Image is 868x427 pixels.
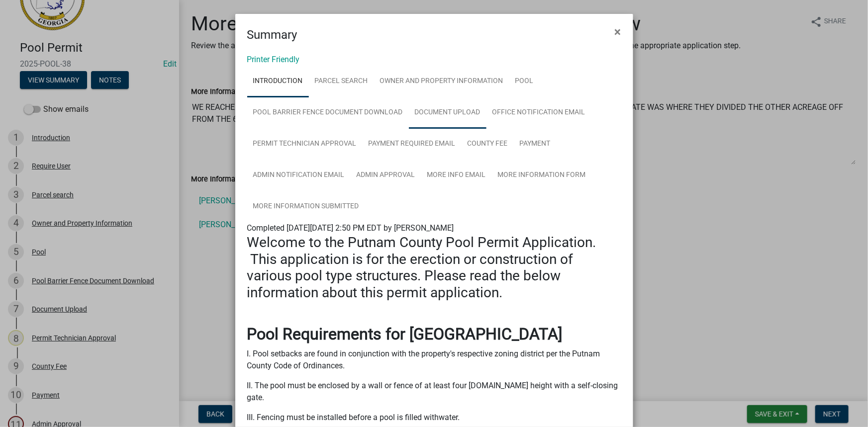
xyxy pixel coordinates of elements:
[486,97,591,129] a: Office Notification Email
[247,128,363,160] a: Permit Technician Approval
[421,160,492,191] a: More Info Email
[247,234,621,301] h3: Welcome to the Putnam County Pool Permit Application. This application is for the erection or con...
[492,160,592,191] a: More Information Form
[607,18,629,46] button: Close
[615,25,621,39] span: ×
[247,55,300,64] a: Printer Friendly
[247,325,563,343] strong: Pool Requirements for [GEOGRAPHIC_DATA]
[247,412,621,424] p: III. Fencing must be installed before a pool is filled withwater.
[509,66,540,97] a: Pool
[363,128,462,160] a: Payment Required Email
[309,66,374,97] a: Parcel search
[247,26,297,44] h4: Summary
[247,348,621,372] p: I. Pool setbacks are found in conjunction with the property's respective zoning district per the ...
[247,191,365,223] a: More Information Submitted
[462,128,514,160] a: County Fee
[409,97,486,129] a: Document Upload
[247,223,454,233] span: Completed [DATE][DATE] 2:50 PM EDT by [PERSON_NAME]
[351,160,421,191] a: Admin Approval
[247,97,409,129] a: Pool Barrier Fence Document Download
[247,380,621,404] p: II. The pool must be enclosed by a wall or fence of at least four [DOMAIN_NAME] height with a sel...
[374,66,509,97] a: Owner and Property Information
[247,160,351,191] a: Admin Notification Email
[247,66,309,97] a: Introduction
[514,128,557,160] a: Payment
